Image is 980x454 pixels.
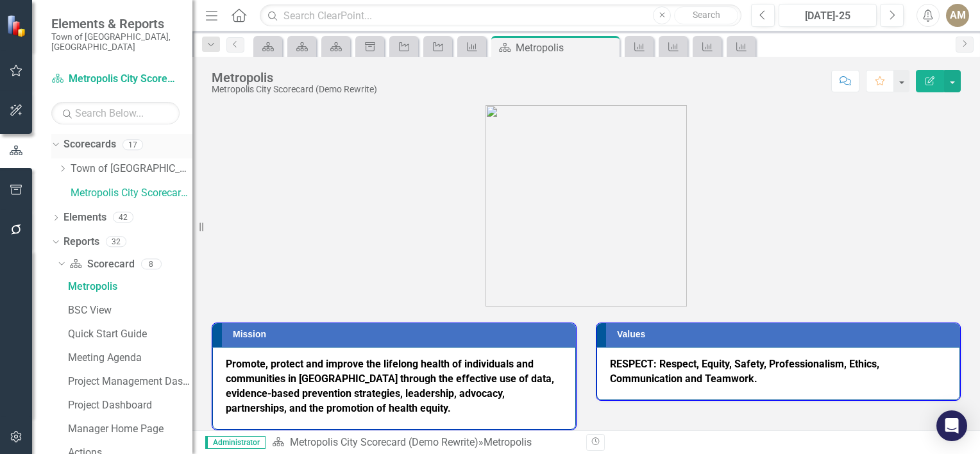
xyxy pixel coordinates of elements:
b: RESPECT: Respect, Equity, Safety, Professionalism, Ethics, Communication and Teamwork. [610,358,879,385]
a: Metropolis City Scorecard (Demo Rewrite) [51,72,180,87]
div: Open Intercom Messenger [936,410,967,441]
h3: Values [617,330,954,339]
small: Town of [GEOGRAPHIC_DATA], [GEOGRAPHIC_DATA] [51,31,180,53]
div: 32 [106,236,126,247]
a: Reports [63,235,99,249]
a: Project Management Dashboard [65,371,192,391]
a: Metropolis [65,276,192,296]
div: » [272,435,577,450]
a: Quick Start Guide [65,323,192,344]
a: BSC View [65,299,192,320]
div: 42 [113,212,133,223]
button: AM [946,4,969,27]
div: Project Dashboard [68,399,192,411]
div: Metropolis City Scorecard (Demo Rewrite) [212,85,377,94]
a: Metropolis City Scorecard (Demo Rewrite) [290,436,478,448]
a: Town of [GEOGRAPHIC_DATA], [GEOGRAPHIC_DATA] [71,162,192,176]
div: Quick Start Guide [68,328,192,340]
img: metropolis-logo%20v2.jpg [486,105,687,307]
a: Meeting Agenda [65,347,192,367]
a: Manager Home Page [65,418,192,439]
div: BSC View [68,305,192,316]
div: Metropolis [516,40,616,56]
div: Project Management Dashboard [68,376,192,387]
b: Promote, protect and improve the lifelong health of individuals and communities in [GEOGRAPHIC_DA... [226,358,554,414]
span: Administrator [205,436,266,449]
div: Meeting Agenda [68,352,192,364]
input: Search Below... [51,102,180,124]
a: Scorecards [63,137,116,152]
div: 8 [141,258,162,269]
button: Search [674,6,738,24]
h3: Mission [233,330,570,339]
div: Metropolis [68,281,192,292]
div: 17 [122,139,143,150]
span: Elements & Reports [51,16,180,31]
div: Metropolis [212,71,377,85]
a: Scorecard [69,257,134,272]
button: [DATE]-25 [779,4,877,27]
span: Search [693,10,720,20]
a: Metropolis City Scorecard (Demo Rewrite) [71,186,192,201]
div: Manager Home Page [68,423,192,435]
a: Project Dashboard [65,394,192,415]
div: Metropolis [484,436,532,448]
img: ClearPoint Strategy [6,14,29,37]
a: Elements [63,210,106,225]
div: [DATE]-25 [783,8,872,24]
input: Search ClearPoint... [260,4,741,27]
